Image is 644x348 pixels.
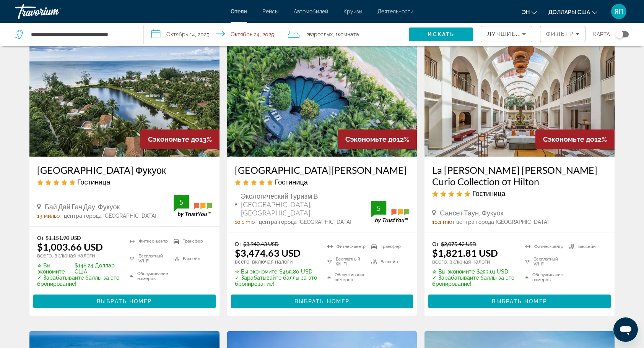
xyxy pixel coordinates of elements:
font: Бассейн [183,256,200,261]
span: от центра города [GEOGRAPHIC_DATA] [252,219,351,225]
span: 10.1 mi [235,219,252,225]
a: Рейсы [262,8,278,15]
div: 5-звездочный отель [432,189,607,197]
font: Бесплатный Wi-Fi [138,254,170,264]
p: ✓ Зарабатывайте баллы за это бронирование! [37,275,120,287]
font: Трансфер [183,239,203,244]
span: 10.1 mi [432,219,449,225]
a: Автомобилей [294,8,328,15]
a: Деятельности [377,8,413,15]
p: всего, включая налоги [235,259,318,265]
span: Лучшие предложения [487,31,569,37]
div: 5 [371,204,386,213]
div: 12% [338,129,417,149]
mat-select: Сортировать по [487,29,526,39]
span: Сэкономьте до [148,135,199,143]
p: всего, включая налоги [37,253,120,259]
input: Поиск направления от отеля [30,29,132,40]
font: Бассейн [578,244,595,249]
button: Путешественники: 2 взрослых, 0 детей [280,23,409,46]
font: Бассейн [381,259,398,264]
button: Искать [409,28,473,41]
img: Значок рейтинга гостей TrustYou [174,195,212,217]
button: Пользовательское меню [609,3,629,19]
font: Бесплатный Wi-Fi [336,257,368,267]
span: Гостиница [77,178,110,186]
font: Обслуживание номеров [532,272,565,282]
button: Выберите дату заезда и выезда [144,23,280,46]
img: Vinpearl Resort & Spa Фукуок [29,34,220,157]
span: ЯП [614,8,624,15]
button: Переключить карту [610,31,629,38]
del: $2,075.42 USD [441,241,476,247]
span: Комната [338,31,359,37]
span: Сэкономьте до [345,135,397,143]
font: Бесплатный Wi-Fi [533,257,565,267]
a: Отели [231,8,247,15]
span: Круизы [343,8,362,15]
span: Выбрать номер [97,298,152,304]
p: ✓ Зарабатывайте баллы за это бронирование! [235,275,318,287]
div: 5 [174,197,189,207]
span: от центра города [GEOGRAPHIC_DATA] [57,213,156,219]
span: От [37,235,44,241]
span: 13 миль [37,213,57,219]
button: Выбрать номер [231,295,413,308]
p: ✓ Зарабатывайте баллы за это бронирование! [432,275,515,287]
span: ✮ Вы экономите [235,269,277,275]
span: Сэкономьте до [543,135,594,143]
div: 5-звездочный отель [235,178,410,186]
a: [GEOGRAPHIC_DATA] Фукуок [37,164,212,176]
span: от центра города [GEOGRAPHIC_DATA] [449,219,549,225]
span: От [235,241,241,247]
button: Выбрать номер [33,295,216,308]
font: $253.61 USD [476,269,508,275]
font: 2 [306,31,309,37]
ins: $1,821.81 USD [432,247,498,259]
font: Фитнес-центр [139,239,168,244]
a: Травориум [15,2,92,21]
span: Сансет Таун, Фукуок [440,209,503,217]
font: $465.80 USD [279,269,312,275]
del: $1,151.90 USD [46,235,81,241]
ins: $1,003.66 USD [37,241,103,253]
button: Изменение языка [522,6,537,18]
img: Значок рейтинга гостей TrustYou [371,201,409,223]
font: Фитнес-центр [534,244,563,249]
img: JW Marriott Phu Quoc Emerald Bay Resort & Spa [227,34,417,157]
span: ✮ Вы экономите [432,269,475,275]
span: Гостиница [275,178,308,186]
span: Бай Дай Гач Дау, Фукуок [45,202,120,211]
div: 12% [535,129,615,149]
a: [GEOGRAPHIC_DATA][PERSON_NAME] [235,164,410,176]
span: Искать [428,31,454,37]
a: La [PERSON_NAME] [PERSON_NAME] Curio Collection от Hilton [432,164,607,187]
span: ✮ Вы экономите [37,262,73,275]
span: Фильтр [546,31,574,37]
div: 13% [140,129,220,149]
span: Экологический туризм в [GEOGRAPHIC_DATA], [GEOGRAPHIC_DATA] [241,192,371,217]
ins: $3,474.63 USD [235,247,301,259]
span: Выбрать номер [294,298,350,304]
span: Выбрать номер [492,298,547,304]
p: всего, включая налоги [432,259,515,265]
button: Выбрать номер [428,295,611,308]
span: Карта [593,29,610,40]
div: 5-звездочный отель [37,178,212,186]
span: Гостиница [472,189,505,197]
span: От [432,241,439,247]
font: Трансфер [381,244,401,249]
a: Выбрать номер [231,296,413,304]
img: La Festa Phu Quoc Curio Collection от Hilton [424,34,615,157]
font: Фитнес-центр [337,244,366,249]
span: Доллары США [548,9,590,15]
